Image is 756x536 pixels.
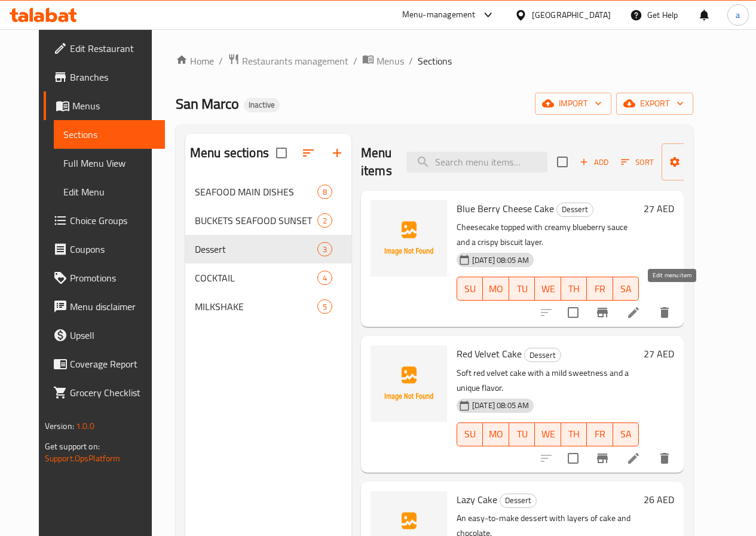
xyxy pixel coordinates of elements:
div: [GEOGRAPHIC_DATA] [532,8,611,22]
h6: 27 AED [644,345,674,362]
span: TH [566,280,582,298]
h6: 27 AED [644,200,674,217]
a: Menus [362,53,404,69]
a: Choice Groups [44,206,165,235]
span: Sort sections [294,139,323,167]
button: SU [457,277,483,301]
span: SEAFOOD MAIN DISHES [195,185,317,199]
span: Branches [70,70,155,84]
span: Restaurants management [242,54,348,68]
div: Menu-management [402,8,476,22]
span: TU [514,425,530,443]
span: Menu disclaimer [70,299,155,314]
span: Grocery Checklist [70,385,155,400]
button: SU [457,422,483,446]
span: SU [462,280,478,298]
span: Sections [63,127,155,142]
a: Coupons [44,235,165,264]
li: / [219,54,223,68]
div: MILKSHAKE [195,299,317,314]
p: Cheesecake topped with creamy blueberry sauce and a crispy biscuit layer. [457,220,639,250]
span: Dessert [557,203,593,216]
span: Dessert [500,494,536,507]
a: Restaurants management [228,53,348,69]
button: WE [535,277,561,301]
div: Dessert [556,203,593,217]
a: Branches [44,63,165,91]
span: Select to update [561,446,586,471]
button: Manage items [662,143,742,180]
img: Blue Berry Cheese Cake [371,200,447,277]
div: items [317,299,332,314]
button: Add [575,153,613,171]
button: TH [561,277,587,301]
input: search [406,152,547,173]
span: WE [540,425,556,443]
button: delete [650,298,679,327]
button: SA [613,422,639,446]
p: Soft red velvet cake with a mild sweetness and a unique flavor. [457,366,639,396]
span: SA [618,425,634,443]
a: Promotions [44,264,165,292]
button: FR [587,277,613,301]
a: Full Menu View [54,149,165,177]
div: BUCKETS SEAFOOD SUNSET2 [185,206,351,235]
h6: 26 AED [644,491,674,508]
span: Dessert [195,242,317,256]
span: MO [488,280,504,298]
span: a [736,8,740,22]
span: Select to update [561,300,586,325]
button: delete [650,444,679,473]
span: BUCKETS SEAFOOD SUNSET [195,213,317,228]
a: Support.OpsPlatform [45,451,121,466]
span: MO [488,425,504,443]
a: Edit Restaurant [44,34,165,63]
a: Coverage Report [44,350,165,378]
a: Upsell [44,321,165,350]
a: Edit Menu [54,177,165,206]
span: Sort items [613,153,662,171]
span: San Marco [176,90,239,117]
a: Grocery Checklist [44,378,165,407]
span: Dessert [525,348,561,362]
h2: Menu sections [190,144,269,162]
span: Version: [45,418,74,434]
h2: Menu items [361,144,392,180]
span: 1.0.0 [76,418,94,434]
span: Lazy Cake [457,491,497,509]
a: Menu disclaimer [44,292,165,321]
a: Sections [54,120,165,149]
span: Sections [418,54,452,68]
span: Inactive [244,100,280,110]
span: WE [540,280,556,298]
span: Edit Menu [63,185,155,199]
nav: Menu sections [185,173,351,326]
li: / [409,54,413,68]
button: import [535,93,611,115]
div: COCKTAIL [195,271,317,285]
button: TU [509,277,535,301]
button: export [616,93,693,115]
nav: breadcrumb [176,53,693,69]
span: Menus [72,99,155,113]
span: Red Velvet Cake [457,345,522,363]
div: items [317,213,332,228]
div: COCKTAIL4 [185,264,351,292]
span: Coupons [70,242,155,256]
img: Red Velvet Cake [371,345,447,422]
span: SA [618,280,634,298]
span: Select all sections [269,140,294,166]
div: Dessert [524,348,561,362]
button: MO [483,277,509,301]
span: 2 [318,215,332,226]
span: Full Menu View [63,156,155,170]
a: Home [176,54,214,68]
button: Branch-specific-item [588,444,617,473]
span: Promotions [70,271,155,285]
span: 4 [318,272,332,284]
button: TH [561,422,587,446]
span: TH [566,425,582,443]
span: 3 [318,244,332,255]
